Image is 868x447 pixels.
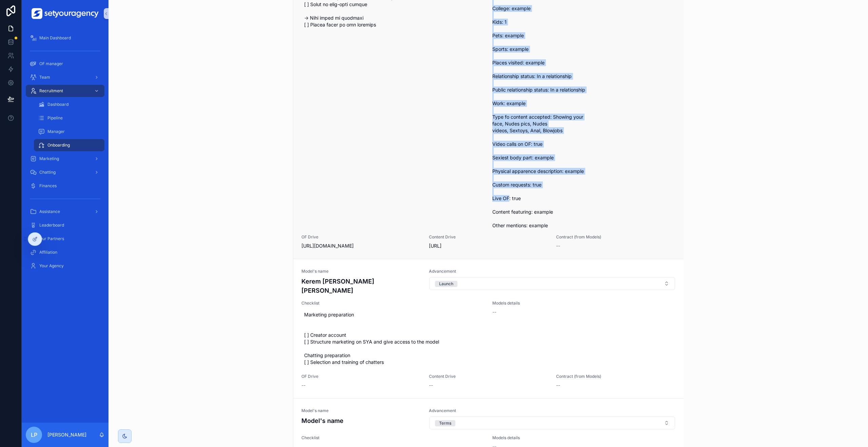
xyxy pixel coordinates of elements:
span: Pipeline [47,115,63,121]
span: Main Dashboard [39,35,71,41]
span: OF Drive [301,234,421,240]
span: Contract (from Models) [556,234,675,240]
span: -- [556,242,560,249]
button: Select Button [429,277,675,290]
span: Finances [39,183,57,189]
h4: Kerem [PERSON_NAME] [PERSON_NAME] [301,277,421,295]
span: [URL] [429,242,548,249]
a: Dashboard [34,98,104,111]
span: Models details [492,435,612,441]
span: -- [429,382,433,389]
span: Onboarding [47,142,70,148]
span: Contract (from Models) [556,374,675,379]
span: OF Drive [301,374,421,379]
a: Pipeline [34,112,104,124]
a: Finances [26,180,104,192]
span: Leaderboard [39,222,64,228]
span: Advancement [429,408,675,413]
span: Checklist [301,300,484,306]
span: LP [31,431,37,439]
span: Marketing preparation [ ] Creator account [ ] Structure marketing on SYA and give access to the m... [304,311,481,366]
a: Assistance [26,206,104,218]
span: Checklist [301,435,484,441]
a: Your Agency [26,260,104,272]
div: scrollable content [22,27,108,281]
span: Models details [492,300,612,306]
button: Select Button [429,416,675,429]
a: Our Partners [26,233,104,245]
a: Recruitment [26,85,104,97]
span: Content Drive [429,374,548,379]
a: OF manager [26,58,104,70]
a: Chatting [26,166,104,178]
span: Model's name [301,269,421,274]
span: Our Partners [39,236,64,241]
a: Marketing [26,153,104,165]
span: Affiliation [39,250,57,255]
span: -- [301,382,305,389]
p: [PERSON_NAME] [47,431,86,438]
h4: Model's name [301,416,421,425]
span: Model's name [301,408,421,413]
a: Leaderboard [26,219,104,231]
span: Recruitment [39,88,63,94]
span: Advancement [429,269,675,274]
span: Chatting [39,170,56,175]
a: Affiliation [26,246,104,258]
img: App logo [32,8,99,19]
span: Your Agency [39,263,64,269]
a: Onboarding [34,139,104,151]
span: -- [492,309,496,315]
div: Launch [439,281,453,287]
div: Terms [439,420,451,426]
span: [URL][DOMAIN_NAME] [301,242,421,249]
a: Manager [34,125,104,138]
span: -- [556,382,560,389]
a: Main Dashboard [26,32,104,44]
span: Assistance [39,209,60,214]
span: Team [39,75,50,80]
a: Team [26,71,104,83]
span: Content Drive [429,234,548,240]
span: Marketing [39,156,59,161]
span: Manager [47,129,65,134]
span: Dashboard [47,102,68,107]
span: OF manager [39,61,63,66]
